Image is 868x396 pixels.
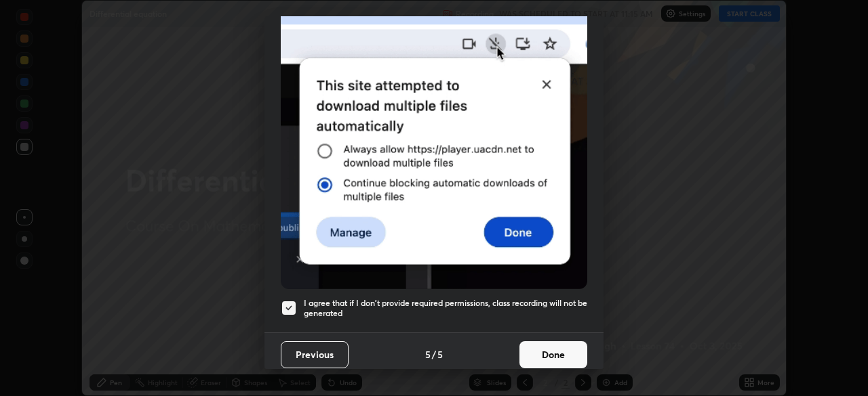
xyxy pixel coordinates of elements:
h4: 5 [437,347,443,361]
h5: I agree that if I don't provide required permissions, class recording will not be generated [304,298,587,319]
button: Done [519,341,587,368]
button: Previous [281,341,349,368]
h4: 5 [425,347,431,361]
h4: / [432,347,436,361]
